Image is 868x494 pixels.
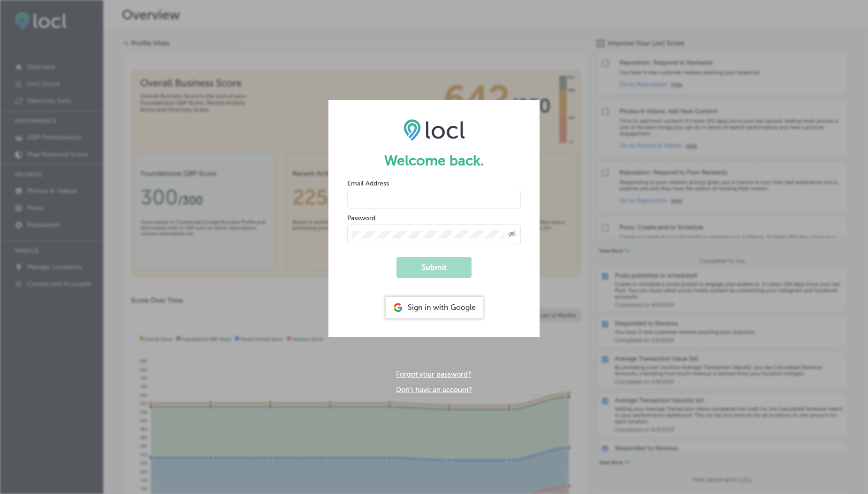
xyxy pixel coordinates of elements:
div: Sign in with Google [386,297,483,318]
a: Forgot your password? [396,370,471,378]
button: Submit [396,257,472,278]
img: LOCL logo [404,119,465,140]
h1: Welcome back. [347,152,521,169]
a: Don't have an account? [396,386,472,394]
label: Password [347,214,375,222]
label: Email Address [347,179,389,187]
span: Toggle password visibility [508,231,516,239]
